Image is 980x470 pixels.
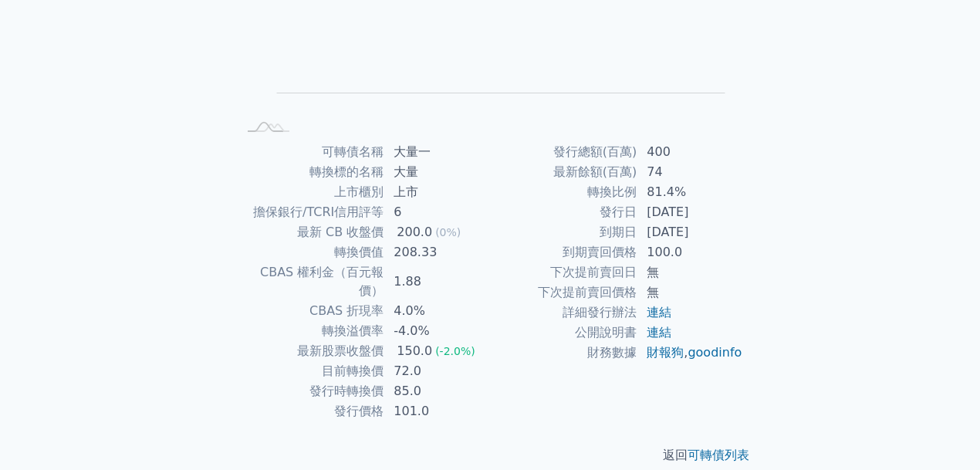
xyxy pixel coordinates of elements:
[384,242,490,262] td: 208.33
[384,381,490,401] td: 85.0
[490,242,637,262] td: 到期賣回價格
[490,323,637,343] td: 公開說明書
[237,301,384,321] td: CBAS 折現率
[237,202,384,222] td: 擔保銀行/TCRI信用評等
[384,321,490,341] td: -4.0%
[490,222,637,242] td: 到期日
[647,325,671,340] a: 連結
[637,222,743,242] td: [DATE]
[490,182,637,202] td: 轉換比例
[237,321,384,341] td: 轉換溢價率
[237,222,384,242] td: 最新 CB 收盤價
[237,262,384,301] td: CBAS 權利金（百元報價）
[490,142,637,162] td: 發行總額(百萬)
[237,401,384,421] td: 發行價格
[637,343,743,363] td: ,
[237,142,384,162] td: 可轉債名稱
[490,262,637,282] td: 下次提前賣回日
[688,448,749,462] a: 可轉債列表
[637,242,743,262] td: 100.0
[237,242,384,262] td: 轉換價值
[647,345,684,360] a: 財報狗
[490,162,637,182] td: 最新餘額(百萬)
[384,401,490,421] td: 101.0
[637,282,743,303] td: 無
[384,301,490,321] td: 4.0%
[384,142,490,162] td: 大量一
[637,262,743,282] td: 無
[384,361,490,381] td: 72.0
[637,202,743,222] td: [DATE]
[237,361,384,381] td: 目前轉換價
[637,142,743,162] td: 400
[237,381,384,401] td: 發行時轉換價
[384,262,490,301] td: 1.88
[384,182,490,202] td: 上市
[688,345,742,360] a: goodinfo
[637,182,743,202] td: 81.4%
[237,341,384,361] td: 最新股票收盤價
[637,162,743,182] td: 74
[490,202,637,222] td: 發行日
[435,345,475,357] span: (-2.0%)
[237,162,384,182] td: 轉換標的名稱
[490,282,637,303] td: 下次提前賣回價格
[384,162,490,182] td: 大量
[237,182,384,202] td: 上市櫃別
[490,303,637,323] td: 詳細發行辦法
[218,446,762,465] p: 返回
[384,202,490,222] td: 6
[490,343,637,363] td: 財務數據
[394,223,435,242] div: 200.0
[394,342,435,360] div: 150.0
[647,305,671,320] a: 連結
[435,226,461,238] span: (0%)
